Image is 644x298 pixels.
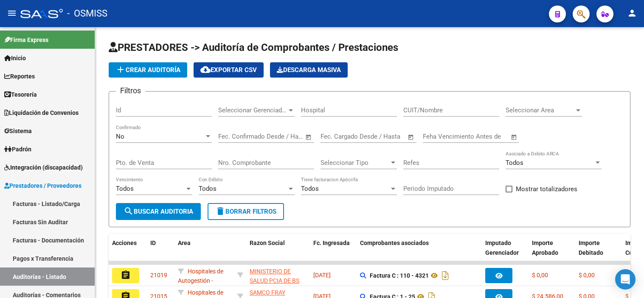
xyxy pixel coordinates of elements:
span: Importe Aprobado [532,240,558,256]
span: Crear Auditoría [115,66,180,74]
button: Buscar Auditoria [116,203,201,220]
span: Sistema [4,126,32,136]
span: Inicio [4,53,26,63]
mat-icon: menu [7,8,17,18]
span: Todos [506,159,523,167]
mat-icon: delete [215,206,225,216]
input: Fecha fin [260,133,301,140]
datatable-header-cell: Importe Aprobado [529,234,575,271]
span: $ 0,00 [579,272,595,279]
input: Fecha fin [363,133,404,140]
span: Hospitales de Autogestión - Afiliaciones [178,268,223,294]
datatable-header-cell: Comprobantes asociados [357,234,482,271]
mat-icon: cloud_download [200,64,211,75]
div: - 30626983398 [250,267,307,284]
datatable-header-cell: ID [147,234,174,271]
strong: Factura C : 110 - 4321 [370,272,429,279]
span: Tesorería [4,90,37,99]
span: Borrar Filtros [215,208,276,215]
span: [DATE] [313,272,331,279]
span: Razon Social [250,240,285,246]
span: Comprobantes asociados [360,240,429,246]
span: ID [150,240,156,246]
input: Fecha inicio [321,133,355,140]
datatable-header-cell: Acciones [109,234,147,271]
datatable-header-cell: Fc. Ingresada [310,234,357,271]
button: Open calendar [304,132,314,142]
button: Open calendar [406,132,416,142]
span: Buscar Auditoria [124,208,193,215]
span: No [116,133,124,140]
span: - OSMISS [67,4,107,23]
span: Mostrar totalizadores [516,184,577,194]
span: Todos [199,185,217,192]
span: Liquidación de Convenios [4,108,79,117]
span: $ 0,00 [532,272,548,279]
span: Prestadores / Proveedores [4,181,82,190]
span: Padrón [4,145,31,154]
span: Area [178,240,191,246]
span: Acciones [112,240,137,246]
span: Importe Debitado [579,240,603,256]
mat-icon: search [124,206,134,216]
span: Todos [301,185,319,192]
datatable-header-cell: Razon Social [246,234,310,271]
mat-icon: person [627,8,637,18]
datatable-header-cell: Imputado Gerenciador [482,234,529,271]
datatable-header-cell: Importe Debitado [575,234,622,271]
button: Borrar Filtros [208,203,284,220]
span: Imputado Gerenciador [485,240,519,256]
span: 21019 [150,272,167,279]
span: Firma Express [4,35,48,45]
button: Exportar CSV [194,62,264,78]
span: PRESTADORES -> Auditoría de Comprobantes / Prestaciones [109,42,398,53]
span: Fc. Ingresada [313,240,350,246]
span: Integración (discapacidad) [4,163,83,172]
app-download-masive: Descarga masiva de comprobantes (adjuntos) [270,62,348,78]
i: Descargar documento [440,269,451,282]
span: Seleccionar Tipo [321,159,389,167]
span: MINISTERIO DE SALUD PCIA DE BS AS [250,268,299,294]
span: Seleccionar Area [506,106,574,114]
span: Reportes [4,72,35,81]
mat-icon: add [115,64,126,75]
div: Open Intercom Messenger [615,269,636,290]
button: Crear Auditoría [109,62,187,78]
span: Exportar CSV [200,66,257,74]
button: Open calendar [509,132,519,142]
span: Seleccionar Gerenciador [218,106,287,114]
span: Descarga Masiva [277,66,341,74]
input: Fecha inicio [218,133,253,140]
span: Todos [116,185,134,192]
datatable-header-cell: Area [174,234,234,271]
mat-icon: assignment [121,270,131,280]
h3: Filtros [116,85,145,97]
button: Descarga Masiva [270,62,348,78]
